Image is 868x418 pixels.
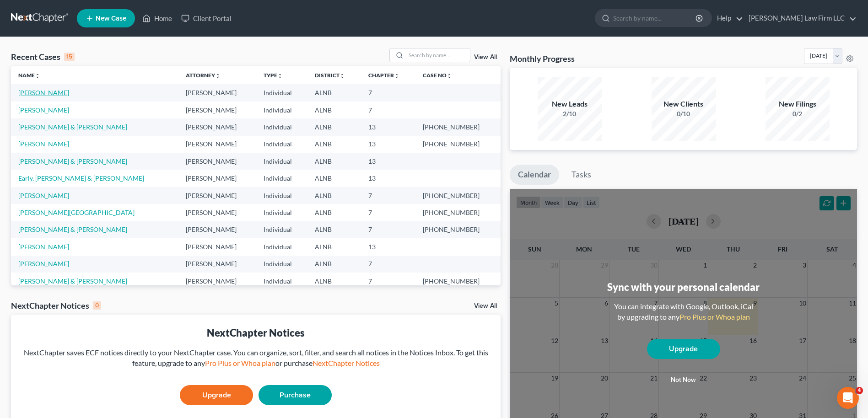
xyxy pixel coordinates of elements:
i: unfold_more [215,73,221,79]
i: unfold_more [394,73,399,79]
td: Individual [256,256,307,273]
i: unfold_more [35,73,40,79]
div: 15 [64,53,75,61]
td: 13 [361,170,415,187]
a: Typeunfold_more [264,72,283,79]
td: ALNB [307,238,361,255]
div: Recent Cases [11,51,75,62]
a: [PERSON_NAME] Law Firm LLC [744,10,857,27]
a: [PERSON_NAME] [18,106,69,114]
td: [PERSON_NAME] [178,187,256,204]
a: [PERSON_NAME] & [PERSON_NAME] [18,157,127,165]
a: Chapterunfold_more [368,72,399,79]
td: [PHONE_NUMBER] [415,221,501,238]
a: [PERSON_NAME] & [PERSON_NAME] [18,277,127,285]
a: Client Portal [177,10,236,27]
td: 13 [361,118,415,135]
a: Calendar [510,165,559,185]
div: NextChapter Notices [11,300,101,311]
input: Search by name... [406,48,470,62]
iframe: Intercom live chat [837,387,859,409]
div: Sync with your personal calendar [607,280,760,294]
td: ALNB [307,256,361,273]
a: View All [474,303,497,309]
a: [PERSON_NAME] [18,140,69,148]
i: unfold_more [340,73,345,79]
td: [PHONE_NUMBER] [415,187,501,204]
td: ALNB [307,136,361,153]
td: [PHONE_NUMBER] [415,204,501,221]
td: Individual [256,221,307,238]
td: [PERSON_NAME] [178,273,256,289]
a: Attorneyunfold_more [186,72,221,79]
td: ALNB [307,170,361,187]
td: [PERSON_NAME] [178,118,256,135]
td: [PERSON_NAME] [178,170,256,187]
td: [PHONE_NUMBER] [415,118,501,135]
td: [PERSON_NAME] [178,256,256,273]
a: [PERSON_NAME] [18,192,69,199]
td: Individual [256,204,307,221]
td: 13 [361,153,415,170]
td: 7 [361,84,415,101]
td: [PHONE_NUMBER] [415,136,501,153]
a: [PERSON_NAME] & [PERSON_NAME] [18,123,127,131]
td: Individual [256,118,307,135]
a: [PERSON_NAME] & [PERSON_NAME] [18,225,127,233]
a: Pro Plus or Whoa plan [205,359,275,367]
i: unfold_more [447,73,452,79]
div: 2/10 [538,109,602,118]
td: Individual [256,273,307,289]
td: [PERSON_NAME] [178,204,256,221]
div: 0 [93,301,101,310]
td: 7 [361,204,415,221]
a: Home [138,10,177,27]
a: Case Nounfold_more [423,72,452,79]
td: [PHONE_NUMBER] [415,273,501,289]
td: [PERSON_NAME] [178,136,256,153]
td: Individual [256,136,307,153]
td: Individual [256,153,307,170]
td: ALNB [307,153,361,170]
div: You can integrate with Google, Outlook, iCal by upgrading to any [610,301,757,322]
td: [PERSON_NAME] [178,84,256,101]
td: 7 [361,221,415,238]
td: ALNB [307,102,361,118]
a: [PERSON_NAME] [18,260,69,268]
td: ALNB [307,118,361,135]
td: ALNB [307,204,361,221]
a: [PERSON_NAME] [18,243,69,251]
input: Search by name... [613,10,697,27]
a: NextChapter Notices [313,359,380,367]
a: Districtunfold_more [315,72,345,79]
span: New Case [96,15,126,22]
td: 7 [361,102,415,118]
div: New Leads [538,99,602,109]
span: 4 [856,387,863,394]
td: [PERSON_NAME] [178,102,256,118]
td: ALNB [307,84,361,101]
td: 13 [361,238,415,255]
a: Early, [PERSON_NAME] & [PERSON_NAME] [18,174,144,182]
td: Individual [256,187,307,204]
td: Individual [256,170,307,187]
td: [PERSON_NAME] [178,221,256,238]
h3: Monthly Progress [510,53,575,64]
button: Not now [647,371,720,389]
div: 0/2 [766,109,830,118]
td: ALNB [307,221,361,238]
div: New Clients [652,99,716,109]
i: unfold_more [277,73,283,79]
td: ALNB [307,187,361,204]
td: [PERSON_NAME] [178,153,256,170]
div: 0/10 [652,109,716,118]
a: [PERSON_NAME] [18,89,69,96]
a: View All [474,54,497,60]
a: Tasks [563,165,599,185]
a: Pro Plus or Whoa plan [679,312,750,321]
a: Purchase [259,385,332,405]
td: 7 [361,273,415,289]
td: Individual [256,102,307,118]
a: Upgrade [647,339,720,359]
a: [PERSON_NAME][GEOGRAPHIC_DATA] [18,209,135,216]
